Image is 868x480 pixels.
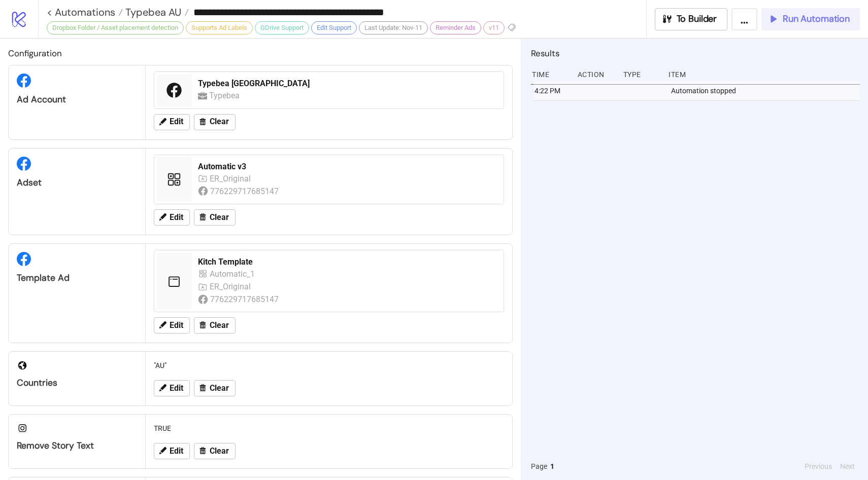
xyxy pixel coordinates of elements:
div: Kitch Template [179,257,209,268]
div: ER_Original [210,172,253,185]
div: Dropbox Folder / Asset placement detection [47,21,184,34]
button: Edit [154,382,190,398]
button: Clear [194,209,236,226]
span: Clear [210,213,229,222]
div: TRUE [150,420,508,439]
div: Typebea [GEOGRAPHIC_DATA] [198,78,497,89]
button: Next [837,461,858,472]
div: 776229717685147 [188,294,205,307]
span: Typebea AU [123,6,181,19]
div: Supports Ad Labels [186,21,253,34]
div: Last Update: Nov-11 [359,21,428,34]
div: "AU" [150,357,508,377]
span: Clear [210,385,229,394]
div: ER_Original [188,281,205,294]
span: Run Automation [783,13,850,25]
div: Automatic v3 [198,161,497,172]
h2: Configuration [8,47,513,60]
span: Edit [170,385,183,394]
button: Clear [194,319,236,335]
span: Edit [170,117,183,126]
button: Edit [154,445,190,461]
button: 1 [547,461,557,472]
div: 4:22 PM [533,81,572,100]
span: Clear [210,322,229,331]
button: Clear [194,445,236,461]
span: Edit [170,213,183,222]
span: Page [531,461,547,472]
div: Type [622,65,661,84]
span: To Builder [677,13,717,25]
span: Edit [170,322,183,331]
button: Edit [154,209,190,226]
div: GDrive Support [255,21,309,34]
button: To Builder [655,8,728,30]
div: Template Ad [17,272,137,284]
button: Clear [194,382,236,398]
div: Remove Story Text [17,441,137,453]
div: Time [531,65,570,84]
a: < Automations [47,7,123,17]
div: Automatic_1 [188,268,205,281]
a: Typebea AU [123,7,189,17]
button: Edit [154,319,190,335]
div: Ad Account [17,94,137,105]
div: Typebea [209,89,243,102]
div: Adset [17,177,137,189]
button: ... [731,8,757,30]
button: Run Automation [761,8,860,30]
span: Edit [170,448,183,457]
div: Automation stopped [670,81,862,100]
div: Item [667,65,860,84]
div: Reminder Ads [430,21,481,34]
div: 776229717685147 [210,185,281,198]
span: Clear [210,117,229,126]
div: Edit Support [311,21,357,34]
div: Action [577,65,615,84]
div: Countries [17,379,137,390]
span: Clear [210,448,229,457]
button: Clear [194,114,236,130]
div: v11 [483,21,505,34]
button: Edit [154,114,190,130]
button: Previous [802,461,835,472]
h2: Results [531,47,860,60]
